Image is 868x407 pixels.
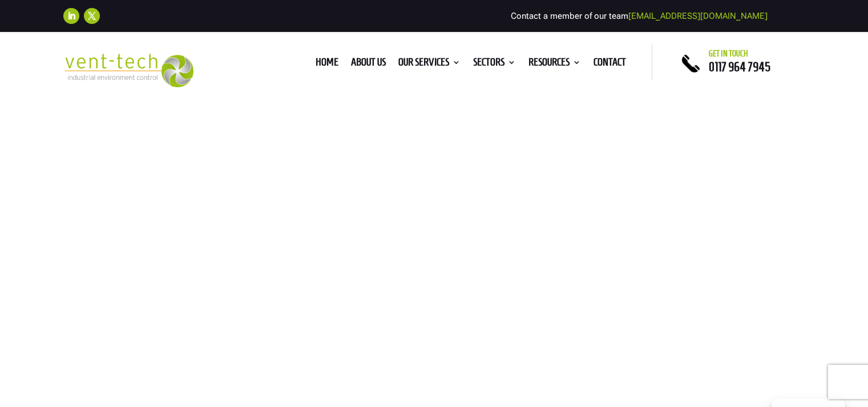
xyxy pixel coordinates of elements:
a: Follow on LinkedIn [63,8,79,24]
a: Resources [528,58,581,71]
a: Follow on X [84,8,100,24]
span: Get in touch [709,49,748,58]
a: Our Services [398,58,461,71]
a: 0117 964 7945 [709,60,770,74]
a: Sectors [473,58,516,71]
a: About us [351,58,386,71]
a: [EMAIL_ADDRESS][DOMAIN_NAME] [628,11,768,21]
a: Contact [594,58,626,71]
a: Home [316,58,338,71]
img: 2023-09-27T08_35_16.549ZVENT-TECH---Clear-background [63,54,194,87]
span: Contact a member of our team [511,11,768,21]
